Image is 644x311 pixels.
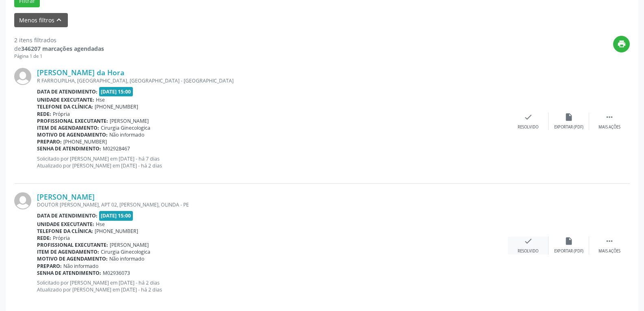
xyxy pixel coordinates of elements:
[37,131,108,138] b: Motivo de agendamento:
[524,113,533,122] i: check
[14,44,104,53] div: de
[99,87,133,96] span: [DATE] 15:00
[37,103,93,110] b: Telefone da clínica:
[554,248,583,254] div: Exportar (PDF)
[109,131,144,138] span: Não informado
[14,192,31,209] img: img
[14,36,104,44] div: 2 itens filtrados
[37,248,99,255] b: Item de agendamento:
[37,192,95,201] a: [PERSON_NAME]
[37,77,508,84] div: R FARROUPILHA, [GEOGRAPHIC_DATA], [GEOGRAPHIC_DATA] - [GEOGRAPHIC_DATA]
[14,53,104,60] div: Página 1 de 1
[564,113,573,122] i: insert_drive_file
[613,36,630,52] button: print
[96,96,105,103] span: Hse
[37,235,51,241] b: Rede:
[37,88,98,95] b: Data de atendimento:
[53,111,70,117] span: Própria
[564,237,573,246] i: insert_drive_file
[37,241,108,248] b: Profissional executante:
[598,124,620,130] div: Mais ações
[14,13,68,27] button: Menos filtroskeyboard_arrow_up
[37,228,93,235] b: Telefone da clínica:
[37,270,101,276] b: Senha de atendimento:
[96,221,105,228] span: Hse
[53,235,70,241] span: Própria
[110,241,149,248] span: [PERSON_NAME]
[37,138,62,145] b: Preparo:
[103,145,130,152] span: M02928467
[518,124,538,130] div: Resolvido
[37,255,108,262] b: Motivo de agendamento:
[37,221,94,228] b: Unidade executante:
[37,124,99,131] b: Item de agendamento:
[598,248,620,254] div: Mais ações
[37,117,108,124] b: Profissional executante:
[95,103,138,110] span: [PHONE_NUMBER]
[63,263,98,270] span: Não informado
[605,237,614,246] i: 
[37,96,94,103] b: Unidade executante:
[99,211,133,220] span: [DATE] 15:00
[37,279,508,293] p: Solicitado por [PERSON_NAME] em [DATE] - há 2 dias Atualizado por [PERSON_NAME] em [DATE] - há 2 ...
[63,138,107,145] span: [PHONE_NUMBER]
[110,117,149,124] span: [PERSON_NAME]
[524,237,533,246] i: check
[37,145,101,152] b: Senha de atendimento:
[37,263,62,270] b: Preparo:
[37,201,508,208] div: DOUTOR [PERSON_NAME], APT 02, [PERSON_NAME], OLINDA - PE
[21,45,104,52] strong: 346207 marcações agendadas
[37,212,98,219] b: Data de atendimento:
[101,248,150,255] span: Cirurgia Ginecologica
[37,111,51,117] b: Rede:
[95,228,138,235] span: [PHONE_NUMBER]
[554,124,583,130] div: Exportar (PDF)
[101,124,150,131] span: Cirurgia Ginecologica
[617,39,626,48] i: print
[103,270,130,276] span: M02936073
[37,155,508,169] p: Solicitado por [PERSON_NAME] em [DATE] - há 7 dias Atualizado por [PERSON_NAME] em [DATE] - há 2 ...
[37,68,124,77] a: [PERSON_NAME] da Hora
[518,248,538,254] div: Resolvido
[14,68,31,85] img: img
[605,113,614,122] i: 
[54,15,63,24] i: keyboard_arrow_up
[109,255,144,262] span: Não informado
